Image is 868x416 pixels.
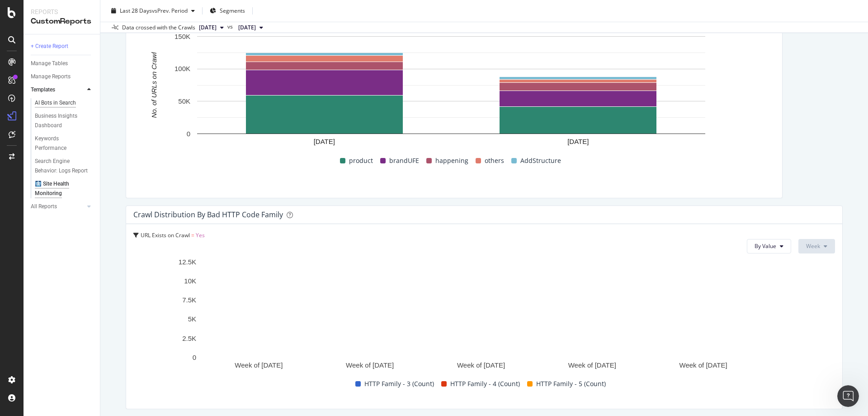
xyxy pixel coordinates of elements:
span: others [485,155,504,166]
div: 🩻 Site Health Monitoring [35,179,86,198]
div: Data crossed with the Crawls [122,24,195,32]
span: HTTP Family - 3 (Count) [364,378,434,389]
div: Manage Reports [31,72,71,81]
text: No. of URLs on Crawl [150,52,158,118]
div: Crawl Distribution by Bad HTTP Code Family [133,210,283,219]
button: Segments [206,4,249,18]
div: AI Bots in Search [35,98,76,108]
text: 7.5K [182,296,196,304]
text: Week of [DATE] [568,361,616,369]
div: + Create Report [31,42,68,51]
svg: A chart. [133,32,769,154]
a: + Create Report [31,42,94,51]
a: All Reports [31,202,85,211]
text: 50K [178,97,190,105]
span: URL Exists on Crawl [141,231,190,239]
text: 100K [175,65,190,72]
span: Yes [196,231,205,239]
span: AddStructure [520,155,561,166]
text: Week of [DATE] [235,361,283,369]
button: By Value [747,239,791,253]
span: HTTP Family - 4 (Count) [450,378,520,389]
div: Manage Tables [31,59,68,68]
span: HTTP Family - 5 (Count) [536,378,606,389]
a: Business Insights Dashboard [35,111,94,130]
text: 12.5K [179,258,196,266]
div: Search Engine Behavior: Logs Report [35,157,88,176]
a: Search Engine Behavior: Logs Report [35,157,94,176]
div: All Reports [31,202,57,211]
text: 10K [184,277,196,285]
text: [DATE] [314,138,335,145]
span: vs Prev. Period [152,7,188,14]
span: product [349,155,373,166]
button: Last 28 DaysvsPrev. Period [108,4,198,18]
span: Week [806,242,820,250]
span: 2025 Oct. 2nd [199,24,217,32]
a: 🩻 Site Health Monitoring [35,179,94,198]
span: Last 28 Days [120,7,152,14]
text: Week of [DATE] [679,361,727,369]
text: 0 [193,354,196,361]
span: By Value [755,242,776,250]
a: Manage Reports [31,72,94,81]
div: CustomReports [31,16,93,27]
a: Templates [31,85,85,95]
span: brandUFE [389,155,419,166]
svg: A chart. [133,257,828,377]
span: 2025 Sep. 5th [238,24,256,32]
text: 150K [175,33,190,40]
text: 2.5K [182,334,196,342]
div: Keywords Performance [35,134,85,153]
button: [DATE] [235,22,267,33]
div: Templates [31,85,55,95]
button: Week [798,239,835,253]
div: Reports [31,7,93,16]
div: Crawl Distribution by Bad HTTP Code FamilyURL Exists on Crawl = YesBy ValueWeekA chart.HTTP Famil... [126,206,843,409]
span: Segments [220,7,245,14]
span: vs [227,23,235,31]
span: = [191,231,194,239]
div: Business Insights Dashboard [35,111,87,130]
text: Week of [DATE] [457,361,505,369]
text: Week of [DATE] [346,361,394,369]
text: [DATE] [567,138,589,145]
a: Manage Tables [31,59,94,68]
iframe: Intercom live chat [837,385,859,407]
text: 0 [187,130,190,138]
a: AI Bots in Search [35,98,94,108]
text: 5K [188,315,196,323]
span: happening [435,155,468,166]
button: [DATE] [195,22,227,33]
a: Keywords Performance [35,134,94,153]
